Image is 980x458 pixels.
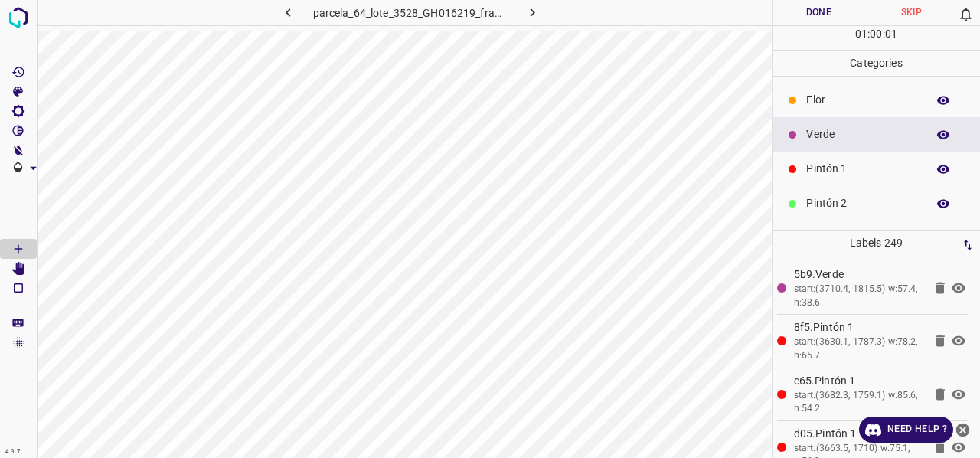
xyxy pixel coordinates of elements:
[870,26,882,42] p: 00
[794,283,923,309] div: start:(3710.4, 1815.5) w:57.4, h:38.6
[806,126,919,142] p: Verde
[777,231,975,256] p: Labels 249
[855,26,897,50] div: : :
[773,152,980,186] div: Pintón 1
[859,417,953,443] a: Need Help ?
[773,221,980,255] div: Pintón 3
[313,4,508,25] h6: parcela_64_lote_3528_GH016219_frame_00169_163496.jpg
[794,335,923,362] div: start:(3630.1, 1787.3) w:78.2, h:65.7
[806,92,919,108] p: Flor
[794,389,923,416] div: start:(3682.3, 1759.1) w:85.6, h:54.2
[855,26,867,42] p: 01
[806,161,919,177] p: Pintón 1
[953,417,972,443] button: close-help
[794,373,923,389] p: c65.Pintón 1
[794,319,923,335] p: 8f5.Pintón 1
[773,117,980,152] div: Verde
[794,426,923,442] p: d05.Pintón 1
[5,4,32,31] img: logo
[885,26,897,42] p: 01
[2,446,24,458] div: 4.3.7
[806,195,919,211] p: Pintón 2
[773,186,980,221] div: Pintón 2
[773,51,980,76] p: Categories
[773,83,980,117] div: Flor
[794,267,923,283] p: 5b9.Verde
